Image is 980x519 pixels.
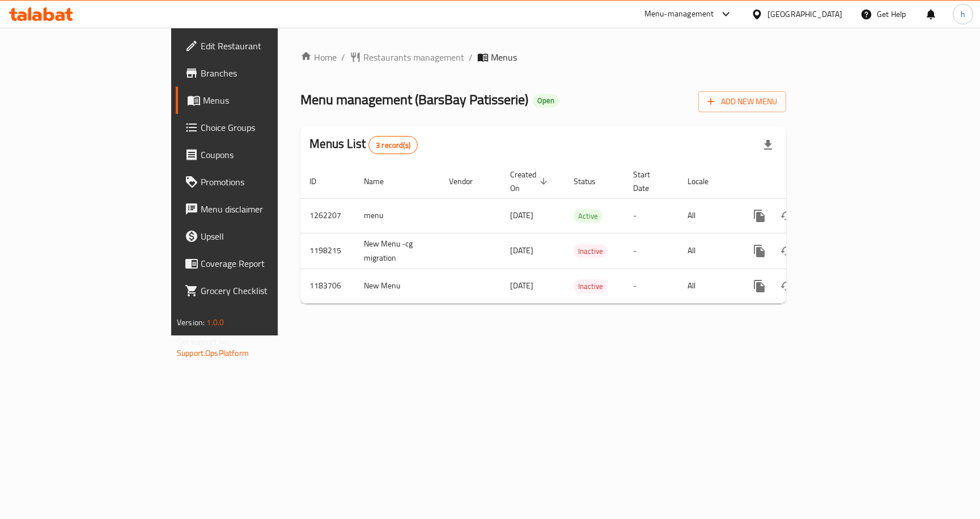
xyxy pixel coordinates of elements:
[176,114,335,141] a: Choice Groups
[201,121,326,134] span: Choice Groups
[177,346,249,360] a: Support.OpsPlatform
[633,168,665,195] span: Start Date
[624,269,678,303] td: -
[491,50,517,64] span: Menus
[510,278,533,293] span: [DATE]
[678,198,737,233] td: All
[449,175,487,188] span: Vendor
[203,93,326,107] span: Menus
[300,87,528,112] span: Menu management ( BarsBay Patisserie )
[773,202,800,229] button: Change Status
[177,315,205,330] span: Version:
[176,141,335,168] a: Coupons
[678,269,737,303] td: All
[201,229,326,243] span: Upsell
[355,233,440,269] td: New Menu -cg migration
[176,277,335,304] a: Grocery Checklist
[201,284,326,297] span: Grocery Checklist
[368,136,418,154] div: Total records count
[201,257,326,270] span: Coverage Report
[574,279,608,293] div: Inactive
[961,8,965,20] span: h
[510,168,551,195] span: Created On
[201,175,326,189] span: Promotions
[176,223,335,250] a: Upsell
[698,91,786,112] button: Add New Menu
[644,7,714,21] div: Menu-management
[177,334,229,349] span: Get support on:
[574,280,608,293] span: Inactive
[678,233,737,269] td: All
[767,8,842,20] div: [GEOGRAPHIC_DATA]
[707,95,777,109] span: Add New Menu
[469,50,473,64] li: /
[176,32,335,59] a: Edit Restaurant
[201,202,326,216] span: Menu disclaimer
[754,131,782,159] div: Export file
[341,50,345,64] li: /
[176,195,335,223] a: Menu disclaimer
[510,208,533,223] span: [DATE]
[176,250,335,277] a: Coverage Report
[773,237,800,265] button: Change Status
[746,202,773,229] button: more
[300,50,786,64] nav: breadcrumb
[176,59,335,87] a: Branches
[574,209,603,223] div: Active
[574,210,603,223] span: Active
[176,168,335,195] a: Promotions
[201,39,326,53] span: Edit Restaurant
[773,273,800,300] button: Change Status
[688,175,723,188] span: Locale
[624,198,678,233] td: -
[300,164,864,304] table: enhanced table
[737,164,864,199] th: Actions
[309,175,331,188] span: ID
[176,87,335,114] a: Menus
[350,50,464,64] a: Restaurants management
[624,233,678,269] td: -
[201,148,326,161] span: Coupons
[309,135,418,154] h2: Menus List
[363,50,464,64] span: Restaurants management
[746,237,773,265] button: more
[355,198,440,233] td: menu
[533,96,559,105] span: Open
[369,140,417,151] span: 3 record(s)
[533,94,559,108] div: Open
[746,273,773,300] button: more
[364,175,398,188] span: Name
[206,315,224,330] span: 1.0.0
[574,245,608,258] span: Inactive
[510,243,533,258] span: [DATE]
[201,66,326,80] span: Branches
[574,175,610,188] span: Status
[355,269,440,303] td: New Menu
